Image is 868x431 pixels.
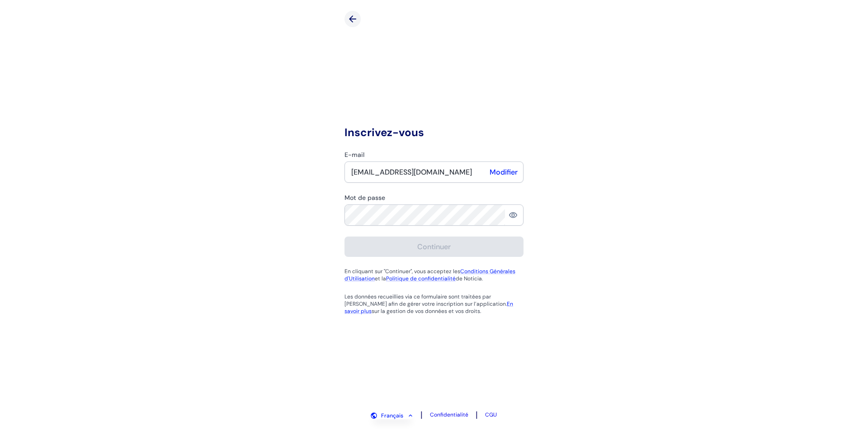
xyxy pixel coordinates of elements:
[344,125,524,140] h4: Inscrivez-vous
[430,411,468,418] a: Confidentialité
[344,268,515,282] a: Conditions Générales d'Utilisation
[344,237,524,257] button: Continuer
[485,411,497,418] a: CGU
[420,409,423,420] span: |
[344,11,361,27] div: back-button
[386,275,456,282] a: Politique de confidentialité
[417,242,451,251] div: Continuer
[490,167,518,177] a: Modifier
[371,412,413,419] button: Français
[476,409,478,420] span: |
[344,194,524,202] label: Mot de passe
[344,300,513,315] a: En savoir plus
[344,151,524,159] label: E-mail
[344,268,524,282] p: En cliquant sur "Continuer", vous acceptez les et la de Noticia.
[344,293,524,315] p: Les données recueillies via ce formulaire sont traitées par [PERSON_NAME] afin de gérer votre ins...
